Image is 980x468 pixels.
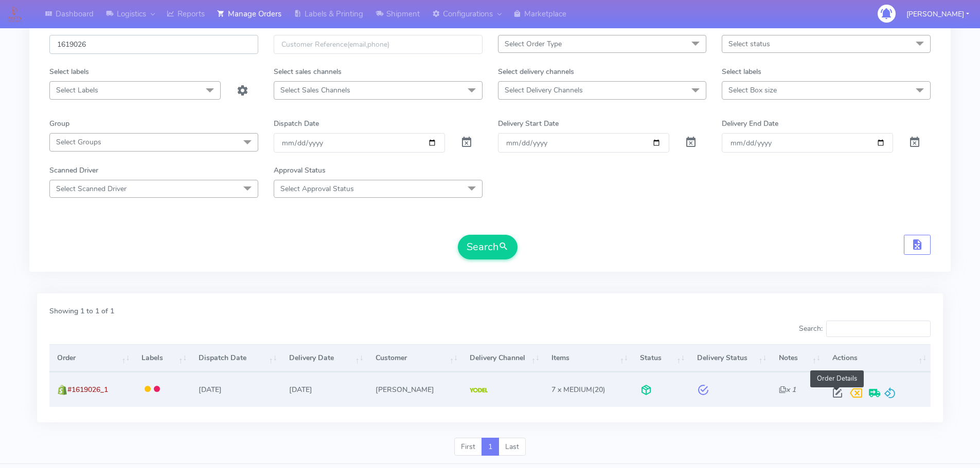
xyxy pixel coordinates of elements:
[498,66,574,77] label: Select delivery channels
[722,66,761,77] label: Select labels
[49,118,69,129] label: Group
[274,66,342,77] label: Select sales channels
[49,306,114,316] label: Showing 1 to 1 of 1
[280,184,354,194] span: Select Approval Status
[551,385,605,395] span: (20)
[826,321,931,337] input: Search:
[56,85,98,95] span: Select Labels
[825,344,931,372] th: Actions: activate to sort column ascending
[551,385,592,395] span: 7 x MEDIUM
[274,118,319,129] label: Dispatch Date
[544,344,632,372] th: Items: activate to sort column ascending
[632,344,689,372] th: Status: activate to sort column ascending
[899,4,977,25] button: [PERSON_NAME]
[67,385,108,395] span: #1619026_1
[49,344,134,372] th: Order: activate to sort column ascending
[49,35,258,54] input: Order Id
[191,372,281,406] td: [DATE]
[274,165,326,176] label: Approval Status
[505,85,583,95] span: Select Delivery Channels
[191,344,281,372] th: Dispatch Date: activate to sort column ascending
[56,184,127,194] span: Select Scanned Driver
[281,372,368,406] td: [DATE]
[57,385,67,395] img: shopify.png
[462,344,544,372] th: Delivery Channel: activate to sort column ascending
[274,35,483,54] input: Customer Reference(email,phone)
[458,235,518,259] button: Search
[728,85,777,95] span: Select Box size
[49,66,89,77] label: Select labels
[771,344,824,372] th: Notes: activate to sort column ascending
[134,344,191,372] th: Labels: activate to sort column ascending
[470,388,488,393] img: Yodel
[49,165,98,176] label: Scanned Driver
[505,39,562,49] span: Select Order Type
[56,137,101,147] span: Select Groups
[779,385,796,395] i: x 1
[280,85,350,95] span: Select Sales Channels
[728,39,770,49] span: Select status
[799,321,931,337] label: Search:
[689,344,771,372] th: Delivery Status: activate to sort column ascending
[498,118,559,129] label: Delivery Start Date
[482,438,499,456] a: 1
[281,344,368,372] th: Delivery Date: activate to sort column ascending
[722,118,778,129] label: Delivery End Date
[367,372,461,406] td: [PERSON_NAME]
[367,344,461,372] th: Customer: activate to sort column ascending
